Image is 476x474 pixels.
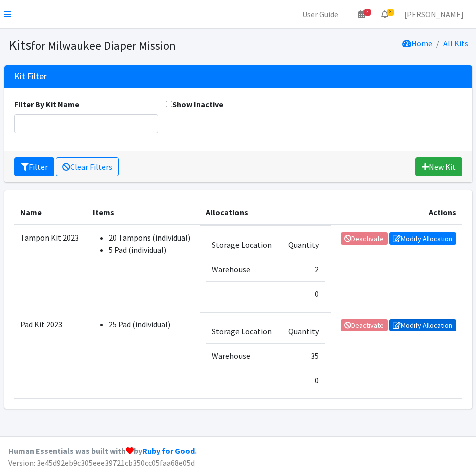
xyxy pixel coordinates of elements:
[14,225,87,312] td: Tampon Kit 2023
[389,319,456,331] a: Modify Allocation
[142,446,195,456] a: Ruby for Good
[14,98,79,110] label: Filter By Kit Name
[206,257,280,281] td: Warehouse
[87,200,200,225] th: Items
[280,343,324,368] td: 35
[14,71,47,82] h3: Kit Filter
[350,4,373,24] a: 3
[14,200,87,225] th: Name
[280,281,324,306] td: 0
[206,319,280,343] td: Storage Location
[389,232,456,245] a: Modify Allocation
[206,232,280,257] td: Storage Location
[200,200,330,225] th: Allocations
[8,446,197,456] strong: Human Essentials was built with by .
[280,368,324,392] td: 0
[402,38,432,48] a: Home
[14,157,54,176] button: Filter
[364,9,371,16] span: 3
[280,257,324,281] td: 2
[206,343,280,368] td: Warehouse
[443,38,468,48] a: All Kits
[373,4,396,24] a: 8
[8,36,234,54] h1: Kits
[31,38,176,53] small: for Milwaukee Diaper Mission
[56,157,119,176] a: Clear Filters
[294,4,346,24] a: User Guide
[166,101,172,107] input: Show Inactive
[280,232,324,257] td: Quantity
[109,244,194,256] li: 5 Pad (individual)
[166,98,223,110] label: Show Inactive
[415,157,462,176] a: New Kit
[387,9,394,16] span: 8
[109,318,194,330] li: 25 Pad (individual)
[280,319,324,343] td: Quantity
[14,312,87,399] td: Pad Kit 2023
[396,4,472,24] a: [PERSON_NAME]
[331,200,462,225] th: Actions
[8,458,195,468] span: Version: 3e45d92eb9c305eee39721cb350cc05faa68e05d
[109,231,194,244] li: 20 Tampons (individual)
